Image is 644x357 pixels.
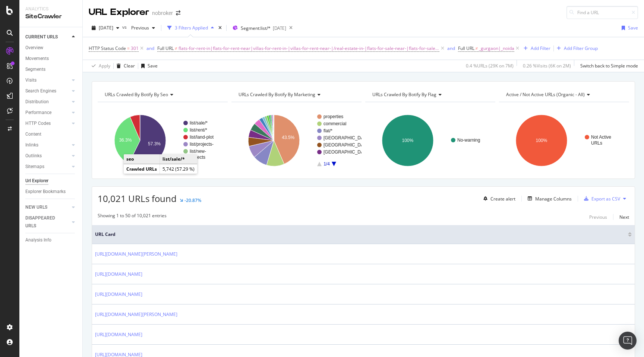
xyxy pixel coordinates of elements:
div: Url Explorer [25,177,48,185]
button: Apply [89,60,110,72]
text: 100% [402,138,414,143]
div: times [217,24,223,32]
div: CURRENT URLS [25,33,58,41]
button: Clear [114,60,135,72]
button: Segment:list/*[DATE] [230,22,286,34]
span: HTTP Status Code [89,45,126,51]
div: 3 Filters Applied [175,25,208,31]
span: Active / Not Active URLs (organic - all) [506,91,585,98]
div: A chart. [98,108,228,173]
button: Save [619,22,638,34]
div: NEW URLS [25,203,47,211]
div: 0.26 % Visits ( 6K on 2M ) [523,63,571,69]
div: Create alert [490,196,515,202]
svg: A chart. [231,108,362,173]
div: URL Explorer [89,6,149,19]
a: [URL][DOMAIN_NAME] [95,271,142,278]
div: DISAPPEARED URLS [25,214,63,230]
a: DISAPPEARED URLS [25,214,70,230]
div: Previous [589,214,607,220]
span: Full URL [458,45,474,51]
button: Add Filter Group [554,44,598,53]
div: Distribution [25,98,49,106]
svg: A chart. [499,108,629,173]
button: Switch back to Simple mode [577,60,638,72]
a: [URL][DOMAIN_NAME][PERSON_NAME] [95,311,177,318]
div: SiteCrawler [25,12,76,21]
span: URL Card [95,231,626,238]
text: URLs [591,140,602,146]
span: = [127,45,130,51]
td: list/sale/* [160,154,198,164]
div: Export as CSV [591,196,620,202]
button: [DATE] [89,22,122,34]
a: Url Explorer [25,177,77,185]
text: list/new- [190,149,206,154]
button: and [447,45,455,52]
div: Overview [25,44,43,52]
span: 2025 Sep. 1st [99,25,113,31]
button: Next [619,212,629,221]
span: 10,021 URLs found [98,192,177,205]
svg: A chart. [365,108,495,173]
td: Crawled URLs [124,164,160,174]
span: _gurgaon|_noida [479,43,514,54]
div: -20.87% [184,197,201,203]
span: URLs Crawled By Botify By seo [105,91,168,98]
a: Sitemaps [25,163,70,171]
div: Manage Columns [535,196,572,202]
h4: Active / Not Active URLs [505,89,622,101]
div: [DATE] [273,25,286,31]
a: Inlinks [25,141,70,149]
div: arrow-right-arrow-left [176,10,180,16]
h4: URLs Crawled By Botify By flag [371,89,489,101]
button: Export as CSV [581,193,620,205]
a: Outlinks [25,152,70,160]
h4: URLs Crawled By Botify By marketing [237,89,355,101]
text: commercial [323,121,346,126]
div: Apply [99,63,110,69]
a: Movements [25,55,77,63]
a: Explorer Bookmarks [25,188,77,196]
button: Previous [128,22,158,34]
a: CURRENT URLS [25,33,70,41]
button: 3 Filters Applied [164,22,217,34]
text: flat/* [323,128,332,133]
td: 5,742 (57.29 %) [160,164,198,174]
a: Visits [25,76,70,84]
a: Overview [25,44,77,52]
div: Performance [25,109,51,117]
span: Previous [128,25,149,31]
div: Analytics [25,6,76,12]
text: 36.3% [119,138,132,143]
a: NEW URLS [25,203,70,211]
text: [GEOGRAPHIC_DATA] [323,142,370,148]
span: flats-for-rent-in|flats-for-rent-near|villas-for-rent-in-|villas-for-rent-near-|/real-estate-in-|... [179,43,439,54]
div: Analysis Info [25,236,51,244]
a: Segments [25,66,77,73]
text: 100% [536,138,547,143]
div: Movements [25,55,49,63]
div: Add Filter Group [564,45,598,51]
button: Add Filter [521,44,550,53]
div: Inlinks [25,141,38,149]
div: nobroker [152,9,173,17]
div: Explorer Bookmarks [25,188,66,196]
div: Outlinks [25,152,42,160]
a: [URL][DOMAIN_NAME][PERSON_NAME] [95,250,177,258]
text: Not Active [591,135,611,140]
div: Switch back to Simple mode [580,63,638,69]
div: Sitemaps [25,163,44,171]
a: [URL][DOMAIN_NAME] [95,331,142,338]
span: vs [122,24,128,30]
div: and [447,45,455,51]
a: Distribution [25,98,70,106]
div: Add Filter [531,45,550,51]
text: 1/4 [323,161,330,167]
td: seo [124,154,160,164]
span: ≠ [175,45,177,51]
a: Performance [25,109,70,117]
a: [URL][DOMAIN_NAME] [95,291,142,298]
